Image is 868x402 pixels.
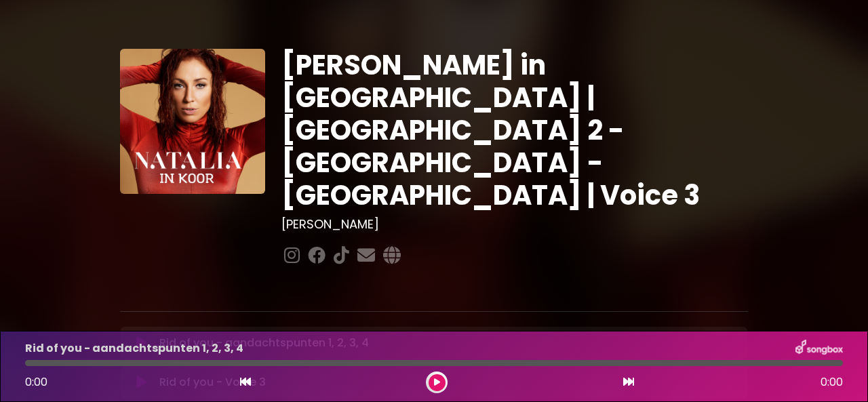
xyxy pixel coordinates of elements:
[25,340,243,357] p: Rid of you - aandachtspunten 1, 2, 3, 4
[25,374,47,390] span: 0:00
[281,217,749,232] h3: [PERSON_NAME]
[281,49,749,212] h1: [PERSON_NAME] in [GEOGRAPHIC_DATA] | [GEOGRAPHIC_DATA] 2 - [GEOGRAPHIC_DATA] - [GEOGRAPHIC_DATA] ...
[120,49,265,194] img: YTVS25JmS9CLUqXqkEhs
[795,340,843,357] img: songbox-logo-white.png
[821,374,843,390] span: 0:00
